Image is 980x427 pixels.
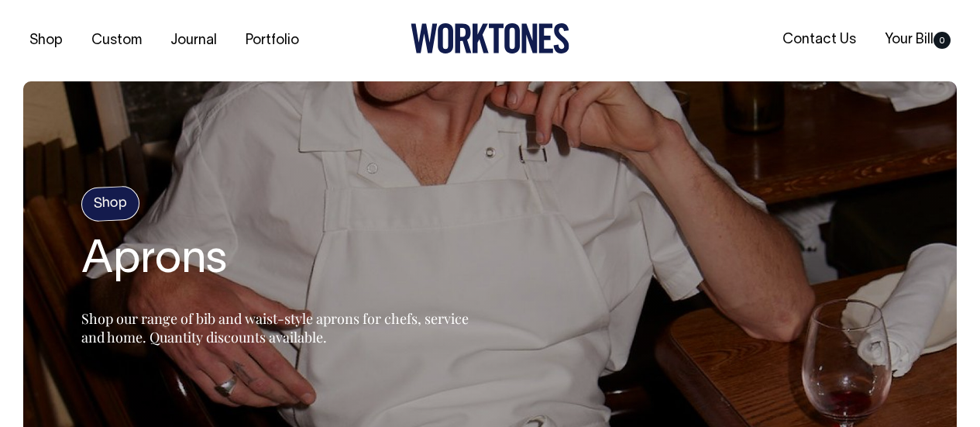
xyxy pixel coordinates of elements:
a: Journal [164,28,223,53]
span: 0 [934,32,951,49]
h4: Shop [81,185,140,222]
a: Shop [23,28,69,53]
a: Portfolio [239,28,305,53]
a: Your Bill0 [879,27,957,53]
h2: Aprons [81,236,469,286]
a: Contact Us [776,27,862,53]
span: Shop our range of bib and waist-style aprons for chefs, service and home. Quantity discounts avai... [81,309,469,346]
a: Custom [85,28,148,53]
